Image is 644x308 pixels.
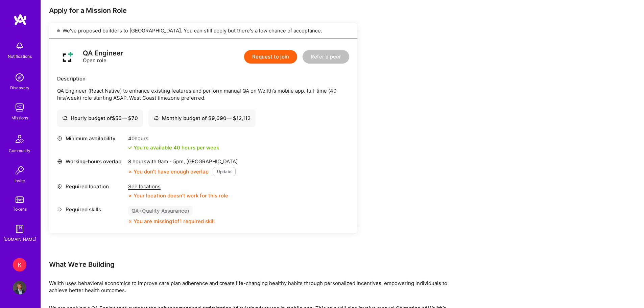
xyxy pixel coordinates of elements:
i: icon CloseOrange [128,170,132,174]
i: icon Check [128,146,132,150]
p: QA Engineer (React Native) to enhance existing features and perform manual QA on Wellth’s mobile ... [57,87,349,101]
div: QA (Quality Assurance) [128,206,193,216]
div: You're available 40 hours per week [128,144,219,151]
div: What We're Building [49,260,455,269]
div: Minimum availability [57,135,125,142]
div: Apply for a Mission Role [49,6,357,15]
img: logo [14,14,27,26]
div: Invite [15,177,25,184]
div: You are missing 1 of 1 required skill [134,218,215,225]
button: Update [213,167,236,176]
i: icon Cash [153,116,159,121]
div: 8 hours with [GEOGRAPHIC_DATA] [128,158,238,165]
div: Discovery [10,84,29,91]
div: You don’t have enough overlap [128,168,209,175]
div: Working-hours overlap [57,158,125,165]
div: Wellth uses behavioral economics to improve care plan adherence and create life-changing healthy ... [49,280,455,294]
a: User Avatar [11,281,28,294]
div: 40 hours [128,135,219,142]
a: K [11,258,28,271]
img: bell [13,39,26,53]
i: icon Tag [57,207,62,212]
div: QA Engineer [83,50,123,57]
span: 9am - 5pm , [157,158,186,165]
div: [DOMAIN_NAME] [3,236,36,243]
div: Tokens [13,206,27,213]
img: tokens [16,196,24,203]
i: icon CloseOrange [128,219,132,223]
div: Open role [83,50,123,64]
img: Invite [13,164,26,177]
div: Your location doesn’t work for this role [128,192,228,199]
div: Monthly budget of $ 9,690 — $ 12,112 [153,115,251,122]
img: logo [57,47,77,67]
img: teamwork [13,101,26,114]
div: See locations [128,183,228,190]
i: icon Location [57,184,62,189]
div: We've proposed builders to [GEOGRAPHIC_DATA]. You can still apply but there's a low chance of acc... [49,23,357,39]
div: Missions [11,114,28,121]
i: icon World [57,159,62,164]
button: Request to join [244,50,297,64]
i: icon CloseOrange [128,194,132,198]
div: Notifications [8,53,32,60]
div: K [13,258,26,271]
img: discovery [13,71,26,84]
div: Required location [57,183,125,190]
button: Refer a peer [303,50,349,64]
div: Hourly budget of $ 56 — $ 70 [62,115,138,122]
div: Description [57,75,349,82]
img: User Avatar [13,281,26,294]
div: Community [9,147,30,154]
img: guide book [13,222,26,236]
i: icon Cash [62,116,67,121]
i: icon Clock [57,136,62,141]
img: Community [11,131,28,147]
div: Required skills [57,206,125,213]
